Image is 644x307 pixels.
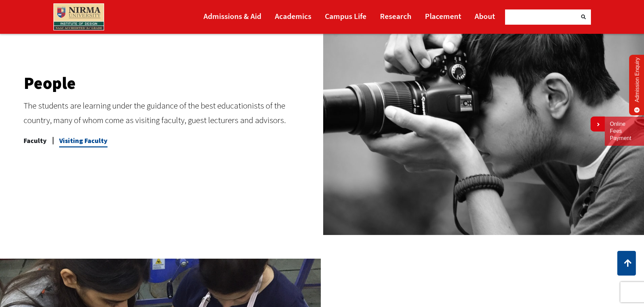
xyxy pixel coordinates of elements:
a: About [475,8,495,24]
div: The students are learning under the guidance of the best educationists of the country, many of wh... [24,98,312,127]
a: Campus Life [325,8,366,24]
a: Research [380,8,411,24]
img: main_logo [53,3,104,30]
a: Visiting Faculty [59,134,108,147]
a: Admissions & Aid [204,8,261,24]
a: Academics [275,8,311,24]
a: Placement [425,8,461,24]
a: Online Fees Payment [610,121,639,142]
h2: People [24,75,312,92]
a: Faculty [24,134,47,147]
